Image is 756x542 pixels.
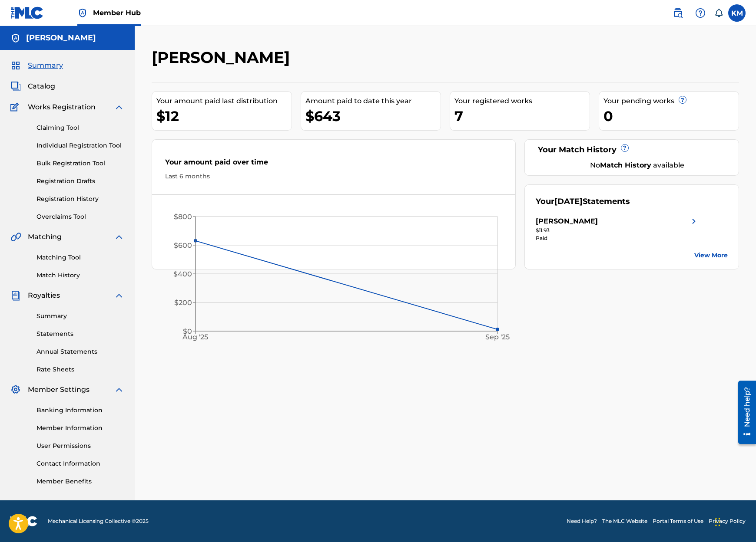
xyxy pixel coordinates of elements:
[10,232,21,242] img: Matching
[732,378,756,447] iframe: Resource Center
[174,213,192,221] tspan: $800
[36,194,124,204] a: Registration History
[36,477,124,486] a: Member Benefits
[174,241,192,250] tspan: $600
[10,60,21,71] img: Summary
[715,509,720,535] div: Drag
[621,145,628,151] span: ?
[174,299,192,307] tspan: $200
[536,216,598,227] div: [PERSON_NAME]
[692,4,709,22] div: Help
[536,196,630,207] div: Your Statements
[36,253,124,262] a: Matching Tool
[602,517,647,525] a: The MLC Website
[114,232,124,242] img: expand
[567,517,597,525] a: Need Help?
[36,347,124,356] a: Annual Statements
[36,141,124,150] a: Individual Registration Tool
[10,516,37,526] img: logo
[679,96,686,103] span: ?
[152,48,294,67] h2: [PERSON_NAME]
[36,177,124,186] a: Registration Drafts
[156,96,292,106] div: Your amount paid last distribution
[28,384,90,395] span: Member Settings
[114,384,124,395] img: expand
[10,384,21,395] img: Member Settings
[10,81,21,92] img: Catalog
[536,216,699,242] a: [PERSON_NAME]right chevron icon$11.93Paid
[10,7,44,19] img: MLC Logo
[36,406,124,415] a: Banking Information
[114,102,124,112] img: expand
[36,159,124,168] a: Bulk Registration Tool
[173,270,192,278] tspan: $400
[28,81,55,92] span: Catalog
[600,161,651,169] strong: Match History
[182,333,209,342] tspan: Aug '25
[36,424,124,433] a: Member Information
[709,517,746,525] a: Privacy Policy
[28,60,63,71] span: Summary
[36,365,124,374] a: Rate Sheets
[165,172,502,181] div: Last 6 months
[36,459,124,468] a: Contact Information
[554,197,583,206] span: [DATE]
[454,106,590,126] div: 7
[28,290,60,301] span: Royalties
[536,144,728,156] div: Your Match History
[114,290,124,301] img: expand
[36,271,124,280] a: Match History
[36,312,124,321] a: Summary
[48,517,149,525] span: Mechanical Licensing Collective © 2025
[183,327,192,335] tspan: $0
[486,333,510,342] tspan: Sep '25
[673,8,683,18] img: search
[536,227,699,234] div: $11.93
[26,33,96,43] h5: Kay-Ta Matsuno
[454,96,590,106] div: Your registered works
[305,106,441,126] div: $643
[603,96,739,106] div: Your pending works
[10,60,63,71] a: SummarySummary
[156,106,292,126] div: $12
[305,96,441,106] div: Amount paid to date this year
[77,8,88,18] img: Top Rightsholder
[695,8,706,18] img: help
[36,329,124,338] a: Statements
[10,81,55,92] a: CatalogCatalog
[10,102,22,112] img: Works Registration
[653,517,703,525] a: Portal Terms of Use
[728,4,746,22] div: User Menu
[714,9,723,17] div: Notifications
[10,290,21,301] img: Royalties
[28,232,62,242] span: Matching
[165,157,502,172] div: Your amount paid over time
[36,441,124,450] a: User Permissions
[713,500,756,542] iframe: Chat Widget
[669,4,686,22] a: Public Search
[689,216,699,227] img: right chevron icon
[93,8,141,18] span: Member Hub
[694,251,728,260] a: View More
[536,234,699,242] div: Paid
[36,212,124,221] a: Overclaims Tool
[10,33,21,43] img: Accounts
[603,106,739,126] div: 0
[547,160,728,171] div: No available
[28,102,96,112] span: Works Registration
[36,123,124,132] a: Claiming Tool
